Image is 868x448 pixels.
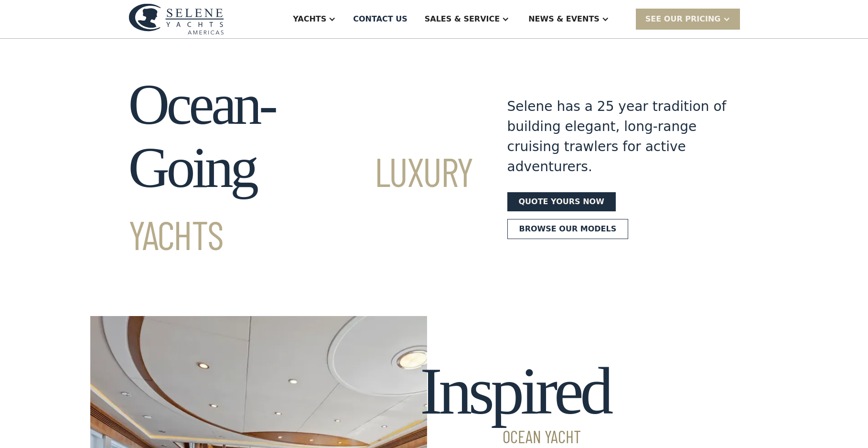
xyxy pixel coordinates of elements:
a: Quote yours now [507,192,616,211]
div: Contact US [353,13,407,25]
div: News & EVENTS [528,13,600,25]
img: logo [129,3,224,34]
h1: Ocean-Going [129,73,473,262]
div: Sales & Service [425,13,500,25]
a: Browse our models [507,219,629,239]
span: Ocean Yacht [420,428,610,445]
div: SEE Our Pricing [636,9,740,29]
span: Luxury Yachts [129,147,473,258]
div: Selene has a 25 year tradition of building elegant, long-range cruising trawlers for active adven... [507,97,727,177]
div: Yachts [293,13,326,25]
div: SEE Our Pricing [645,13,721,25]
